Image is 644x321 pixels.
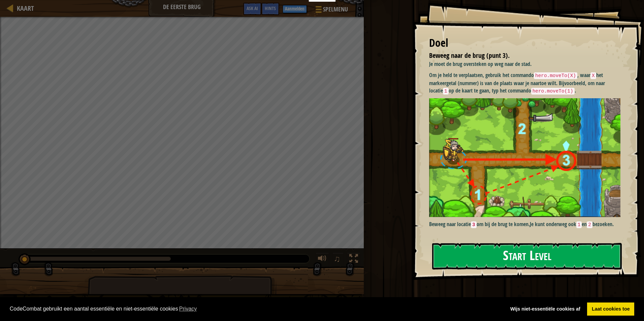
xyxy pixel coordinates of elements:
p: Je moet de brug oversteken op weg naar de stad. [429,60,625,68]
code: 1 [443,88,449,95]
a: Kaart [13,4,34,13]
a: deny cookies [506,302,585,316]
button: Ask AI [243,3,261,15]
code: 3 [471,221,477,228]
code: X [590,72,596,79]
code: 1 [576,221,582,228]
span: Spelmenu [323,5,348,14]
img: M7l1b [429,98,625,217]
li: Beweeg naar de brug (punt 3). [421,51,619,61]
span: ♫ [334,254,341,264]
span: Kaart [17,4,34,13]
button: Schakel naar volledig scherm [347,253,360,266]
span: Ask AI [247,5,258,11]
code: hero.moveTo(1) [531,88,575,95]
button: Spelmenu [310,3,352,19]
button: Volume aanpassen [316,253,329,266]
div: Doel [429,35,620,51]
code: 2 [587,221,592,228]
span: Beweeg naar de brug (punt 3). [429,51,510,60]
span: Hints [265,5,276,11]
button: Start Level [432,243,622,270]
code: hero.moveTo(X) [534,72,577,79]
button: Aanmelden [283,5,307,13]
strong: Beweeg naar locatie om bij de brug te komen. [429,220,530,228]
button: ♫ [332,253,344,266]
p: Om je held te verplaatsen, gebruik het commando , waar het markeergetal (nummer) is van de plaats... [429,71,625,95]
p: Je kunt onderweg ook en bezoeken. [429,220,625,228]
a: learn more about cookies [178,304,198,314]
a: allow cookies [587,302,634,316]
span: CodeCombat gebruikt een aantal essentiële en niet-essentiële cookies [10,304,501,314]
